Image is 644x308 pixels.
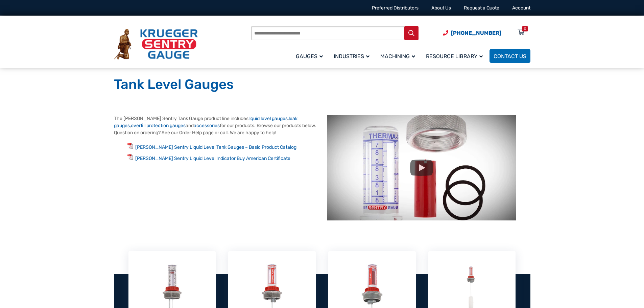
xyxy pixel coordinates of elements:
[431,5,451,11] a: About Us
[451,30,501,36] span: [PHONE_NUMBER]
[327,115,516,220] img: Tank Level Gauges
[494,53,526,60] span: Contact Us
[443,29,501,37] a: Phone Number (920) 434-8860
[422,48,490,64] a: Resource Library
[490,49,530,63] a: Contact Us
[135,144,296,150] a: [PERSON_NAME] Sentry Liquid Level Tank Gauges – Basic Product Catalog
[372,5,419,11] a: Preferred Distributors
[131,123,186,128] a: overfill protection gauges
[464,5,499,11] a: Request a Quote
[194,123,220,128] a: accessories
[248,116,288,121] a: liquid level gauges
[135,156,290,161] a: [PERSON_NAME] Sentry Liquid Level Indicator Buy American Certificate
[296,53,323,60] span: Gauges
[334,53,369,60] span: Industries
[512,5,530,11] a: Account
[330,48,376,64] a: Industries
[376,48,422,64] a: Machining
[114,76,530,93] h1: Tank Level Gauges
[292,48,330,64] a: Gauges
[426,53,483,60] span: Resource Library
[114,116,297,128] a: leak gauges
[380,53,415,60] span: Machining
[114,29,198,60] img: Krueger Sentry Gauge
[114,115,317,136] p: The [PERSON_NAME] Sentry Tank Gauge product line includes , , and for our products. Browse our pr...
[524,26,526,31] div: 0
